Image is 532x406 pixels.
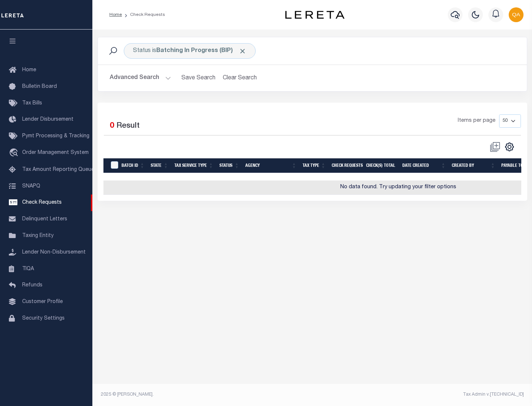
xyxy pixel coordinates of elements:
span: Click to Remove [239,47,246,55]
span: Order Management System [22,150,89,155]
a: Home [109,13,122,17]
b: Batching In Progress (BIP) [156,48,246,54]
span: Tax Bills [22,101,42,106]
span: TIQA [22,266,34,271]
th: Check(s) Total [363,158,399,173]
th: Check Requests [329,158,363,173]
span: Customer Profile [22,299,63,304]
th: Tax Service Type: activate to sort column ascending [171,158,216,173]
span: Home [22,68,36,73]
th: Created By: activate to sort column ascending [449,158,498,173]
th: Date Created: activate to sort column ascending [399,158,449,173]
li: Check Requests [122,11,165,18]
img: logo-dark.svg [285,11,344,19]
i: travel_explore [9,148,21,158]
span: Pymt Processing & Tracking [22,134,89,139]
span: Security Settings [22,316,65,321]
div: 2025 © [PERSON_NAME]. [95,391,313,398]
button: Clear Search [220,71,260,85]
th: Tax Type: activate to sort column ascending [300,158,329,173]
img: svg+xml;base64,PHN2ZyB4bWxucz0iaHR0cDovL3d3dy53My5vcmcvMjAwMC9zdmciIHBvaW50ZXItZXZlbnRzPSJub25lIi... [509,7,524,22]
th: State: activate to sort column ascending [148,158,171,173]
span: Lender Non-Disbursement [22,250,86,255]
span: Check Requests [22,200,62,205]
span: Bulletin Board [22,84,57,89]
th: Status: activate to sort column ascending [216,158,242,173]
div: Tax Admin v.[TECHNICAL_ID] [318,391,524,398]
th: Batch Id: activate to sort column ascending [119,158,148,173]
label: Result [116,120,140,132]
th: Agency: activate to sort column ascending [242,158,300,173]
span: Items per page [458,117,495,125]
button: Advanced Search [110,71,171,85]
button: Save Search [177,71,220,85]
span: 0 [110,122,114,130]
span: Refunds [22,283,42,288]
span: SNAPQ [22,183,40,189]
span: Taxing Entity [22,233,54,238]
div: Status is [124,43,256,59]
span: Tax Amount Reporting Queue [22,167,94,172]
span: Delinquent Letters [22,217,67,222]
span: Lender Disbursement [22,117,74,122]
